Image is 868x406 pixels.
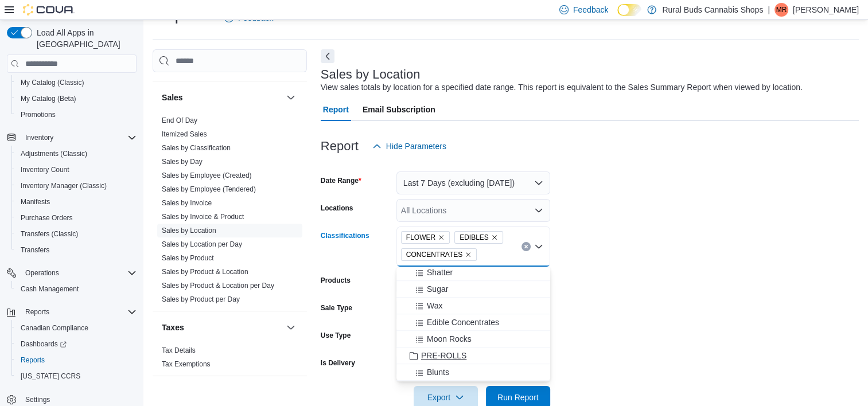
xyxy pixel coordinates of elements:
span: Sales by Day [162,157,203,166]
span: Sales by Employee (Created) [162,171,252,180]
button: Inventory Manager (Classic) [11,178,141,194]
p: Rural Buds Cannabis Shops [662,3,763,17]
a: Dashboards [16,337,71,351]
a: Sales by Invoice [162,199,212,207]
span: Reports [21,356,45,365]
button: Purchase Orders [11,210,141,226]
span: Canadian Compliance [21,323,88,333]
button: Close list of options [534,242,543,251]
a: Cash Management [16,282,83,296]
span: Sales by Product [162,253,214,263]
span: Dark Mode [617,16,618,17]
button: Manifests [11,194,141,210]
button: Blunts [396,364,550,381]
h3: Sales [162,92,183,103]
a: My Catalog (Beta) [16,92,81,106]
button: Moon Rocks [396,331,550,348]
span: Inventory [21,131,137,145]
button: Promotions [11,107,141,123]
button: Edible Concentrates [396,314,550,331]
span: Adjustments (Classic) [16,147,137,161]
span: Edible Concentrates [427,317,499,328]
span: Operations [25,268,59,278]
span: Inventory Manager (Classic) [21,181,107,190]
span: Washington CCRS [16,369,137,383]
a: Reports [16,353,49,367]
button: Remove EDIBLES from selection in this group [491,234,498,241]
button: My Catalog (Beta) [11,91,141,107]
span: Report [323,98,349,121]
span: Wax [427,300,442,311]
button: Taxes [284,321,298,334]
a: Purchase Orders [16,211,77,225]
a: Sales by Location [162,227,216,235]
span: My Catalog (Beta) [21,94,76,103]
span: Settings [25,395,50,404]
button: My Catalog (Classic) [11,75,141,91]
a: Sales by Employee (Created) [162,171,252,179]
span: Inventory [25,133,53,142]
div: Mackenzie Remillard [774,3,788,17]
span: MR [776,3,787,17]
span: Sugar [427,283,448,295]
button: Reports [2,304,141,320]
button: Sugar [396,281,550,298]
button: Last 7 Days (excluding [DATE]) [396,171,550,194]
button: Inventory [21,131,58,145]
span: Email Subscription [363,98,435,121]
h3: Taxes [162,322,184,333]
a: Manifests [16,195,55,209]
button: Reports [21,305,54,319]
label: Sale Type [321,303,352,313]
a: Sales by Product & Location per Day [162,282,274,290]
span: Promotions [16,108,137,122]
a: Tax Exemptions [162,360,211,368]
label: Classifications [321,231,369,240]
a: Tax Details [162,346,196,354]
label: Use Type [321,331,351,340]
button: Open list of options [534,206,543,215]
a: Canadian Compliance [16,321,93,335]
label: Date Range [321,176,361,185]
h3: Report [321,139,359,153]
button: Inventory [2,130,141,146]
label: Is Delivery [321,358,355,368]
button: Transfers [11,242,141,258]
span: My Catalog (Beta) [16,92,137,106]
h3: Sales by Location [321,68,421,81]
div: Taxes [153,343,307,376]
button: PRE-ROLLS [396,348,550,364]
span: FLOWER [406,232,435,243]
span: CONCENTRATES [401,248,477,261]
span: Purchase Orders [21,213,73,222]
span: My Catalog (Classic) [21,78,84,87]
a: Promotions [16,108,60,122]
button: Inventory Count [11,162,141,178]
button: Infused Pre-Rolls [396,381,550,397]
span: My Catalog (Classic) [16,76,137,89]
button: [US_STATE] CCRS [11,368,141,384]
span: Inventory Count [16,163,137,177]
span: Tax Details [162,346,196,355]
button: Sales [162,92,282,103]
label: Locations [321,204,353,213]
a: Itemized Sales [162,130,207,138]
button: Canadian Compliance [11,320,141,336]
a: Sales by Day [162,158,203,166]
span: Cash Management [21,284,79,294]
a: Adjustments (Classic) [16,147,92,161]
a: Sales by Location per Day [162,240,242,248]
a: Sales by Product & Location [162,268,248,276]
a: Sales by Product [162,254,214,262]
a: End Of Day [162,116,197,124]
button: Wax [396,298,550,314]
span: Sales by Invoice [162,198,212,208]
span: Manifests [16,195,137,209]
button: Taxes [162,322,282,333]
span: FLOWER [401,231,450,244]
button: Remove FLOWER from selection in this group [438,234,445,241]
p: | [768,3,770,17]
span: Tax Exemptions [162,360,211,369]
a: Transfers [16,243,54,257]
span: Run Report [497,392,539,403]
